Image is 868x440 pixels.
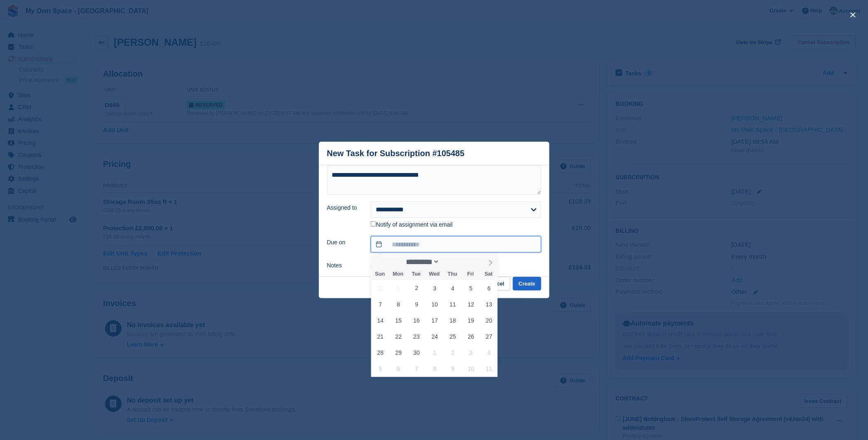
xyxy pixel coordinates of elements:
span: Sat [480,271,498,277]
label: Notify of assignment via email [371,221,453,229]
span: September 30, 2025 [409,344,425,360]
span: August 31, 2025 [372,280,388,296]
span: Thu [443,271,461,277]
span: September 5, 2025 [463,280,479,296]
span: September 18, 2025 [445,312,461,328]
span: Sun [371,271,389,277]
span: September 8, 2025 [391,296,407,312]
span: September 22, 2025 [391,328,407,344]
label: Due on [327,238,361,247]
span: October 9, 2025 [445,360,461,377]
input: Year [440,257,466,266]
span: September 11, 2025 [445,296,461,312]
label: Notes [327,261,361,270]
span: September 25, 2025 [445,328,461,344]
span: September 26, 2025 [463,328,479,344]
input: Notify of assignment via email [371,221,376,227]
span: October 7, 2025 [409,360,425,377]
span: Tue [407,271,426,277]
span: September 7, 2025 [372,296,388,312]
span: September 20, 2025 [481,312,497,328]
span: September 12, 2025 [463,296,479,312]
span: September 2, 2025 [409,280,425,296]
span: September 1, 2025 [391,280,407,296]
span: October 6, 2025 [391,360,407,377]
select: Month [403,257,440,266]
span: September 23, 2025 [409,328,425,344]
span: Fri [461,271,480,277]
span: September 16, 2025 [409,312,425,328]
span: October 8, 2025 [427,360,443,377]
span: October 3, 2025 [463,344,479,360]
span: September 9, 2025 [409,296,425,312]
span: Wed [426,271,444,277]
span: October 5, 2025 [372,360,388,377]
span: September 6, 2025 [481,280,497,296]
span: October 11, 2025 [481,360,497,377]
span: September 29, 2025 [391,344,407,360]
button: close [847,8,860,21]
span: September 19, 2025 [463,312,479,328]
span: September 3, 2025 [427,280,443,296]
span: Mon [389,271,407,277]
span: September 13, 2025 [481,296,497,312]
span: September 4, 2025 [445,280,461,296]
span: September 21, 2025 [372,328,388,344]
span: October 2, 2025 [445,344,461,360]
span: September 15, 2025 [391,312,407,328]
div: New Task for Subscription #105485 [327,149,465,158]
span: September 14, 2025 [372,312,388,328]
span: September 17, 2025 [427,312,443,328]
span: September 27, 2025 [481,328,497,344]
span: September 24, 2025 [427,328,443,344]
span: October 4, 2025 [481,344,497,360]
label: Assigned to [327,204,361,212]
span: September 28, 2025 [372,344,388,360]
span: October 10, 2025 [463,360,479,377]
button: Create [513,277,541,290]
span: October 1, 2025 [427,344,443,360]
span: September 10, 2025 [427,296,443,312]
